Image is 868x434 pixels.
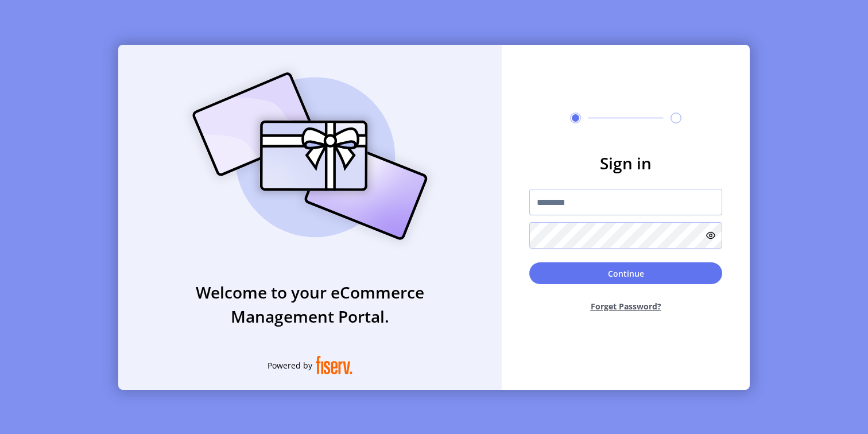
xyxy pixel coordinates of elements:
[175,60,445,253] img: card_Illustration.svg
[529,151,722,175] h3: Sign in
[529,262,722,284] button: Continue
[529,291,722,321] button: Forget Password?
[118,280,502,328] h3: Welcome to your eCommerce Management Portal.
[268,359,312,371] span: Powered by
